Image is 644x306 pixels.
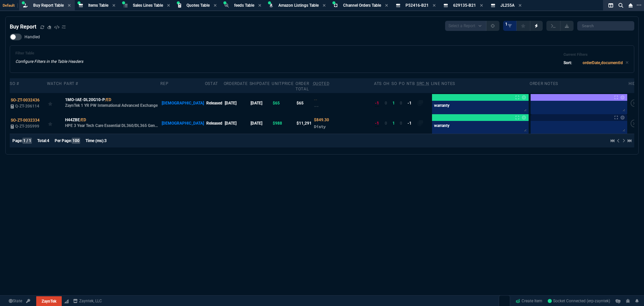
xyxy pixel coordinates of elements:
[71,298,104,304] a: msbcCompanyName
[296,113,313,133] td: $11,291
[24,298,32,304] a: API TOKEN
[33,3,64,8] span: Buy Report Table
[391,113,399,133] td: 1
[453,3,476,8] span: 629135-B21
[314,118,329,122] span: Quoted Cost
[65,123,160,128] p: HPE 3 Year Tech Care Essential DL360/DL365 Gen11 Smart Choice Service 24x7
[24,34,40,40] span: Handled
[272,93,296,113] td: $65
[433,3,436,8] nx-icon: Close Tab
[391,81,397,86] div: SO
[323,3,326,8] nx-icon: Close Tab
[563,60,572,66] p: Sort:
[400,101,402,105] span: 0
[406,3,429,8] span: P52416-B21
[272,113,296,133] td: $988
[12,138,22,143] span: Page:
[64,93,160,113] td: ZaynTek 1 YR PW International Advanced Exchange
[224,113,250,133] td: [DATE]
[629,81,638,86] div: hide
[37,138,47,143] span: Total:
[258,3,261,8] nx-icon: Close Tab
[11,118,40,123] span: SO-ZT-0032334
[383,81,389,86] div: OH
[48,119,63,128] div: Add to Watchlist
[68,3,71,8] nx-icon: Close Tab
[112,3,115,8] nx-icon: Close Tab
[385,101,387,105] span: 0
[577,21,634,31] input: Search
[64,81,78,86] div: Part #
[391,93,399,113] td: 1
[296,93,313,113] td: $65
[80,117,86,123] a: /ED
[250,93,272,113] td: [DATE]
[374,81,382,86] div: ATS
[272,81,293,86] div: unitPrice
[250,81,270,86] div: shipDate
[313,81,330,86] abbr: Quoted Cost and Sourcing Notes
[224,81,248,86] div: OrderDate
[407,113,417,133] td: -1
[375,120,379,127] div: -1
[10,23,36,31] h4: Buy Report
[314,97,317,102] span: Quoted Cost
[88,3,108,8] span: Items Table
[205,113,224,133] td: Released
[385,121,387,126] span: 0
[234,3,254,8] span: feeds Table
[105,97,111,103] a: /ED
[431,81,455,86] div: Line Notes
[519,3,522,8] nx-icon: Close Tab
[160,93,205,113] td: [DEMOGRAPHIC_DATA]
[167,3,170,8] nx-icon: Close Tab
[205,93,224,113] td: Released
[47,138,49,143] span: 4
[65,117,80,123] span: H44ZBE
[65,103,158,108] p: ZaynTek 1 YR PW International Advanced Exchange
[513,296,545,306] a: Create Item
[47,81,62,86] div: Watch
[15,104,39,108] span: Q-ZT-206114
[399,81,405,86] div: PO
[72,138,80,144] span: 100
[548,298,610,304] a: nVlB03Dnwyf842ghAAAf
[186,3,210,8] span: Quotes Table
[15,58,83,64] p: Configure Filters in the Table Headers
[104,138,107,143] span: 3
[530,81,558,86] div: Order Notes
[10,81,19,86] div: SO #
[343,3,381,8] span: Channel Orders Table
[407,81,415,86] div: NTB
[86,138,104,143] span: Time (ms):
[407,93,417,113] td: -1
[15,124,39,129] span: Q-ZT-205999
[3,3,18,8] span: Default
[278,3,319,8] span: Amazon Listings Table
[385,3,388,8] nx-icon: Close Tab
[64,113,160,133] td: HPE 3 Year Tech Care Essential DL360/DL365 Gen11 Smart Choice Service 24x7
[417,81,429,86] abbr: Quote Sourcing Notes
[480,3,483,8] nx-icon: Close Tab
[400,121,402,126] span: 0
[205,81,218,86] div: oStat
[224,93,250,113] td: [DATE]
[637,2,641,8] nx-icon: Open New Tab
[7,298,24,304] a: Global State
[375,100,379,106] div: -1
[563,52,629,57] h6: Current Filters
[65,97,105,103] span: 1MO-IAE-DL20G10-P
[22,138,32,144] span: 1 / 1
[296,81,311,92] div: Order Total
[314,124,326,129] span: Disty
[48,98,63,108] div: Add to Watchlist
[133,3,163,8] span: Sales Lines Table
[11,98,40,102] span: SO-ZT-0032436
[160,81,168,86] div: Rep
[616,1,626,9] nx-icon: Search
[314,104,319,109] span: --
[15,51,83,56] h6: Filter Table
[548,299,610,303] span: Socket Connected (erp-zayntek)
[55,138,72,143] span: Per Page:
[606,1,616,9] nx-icon: Split Panels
